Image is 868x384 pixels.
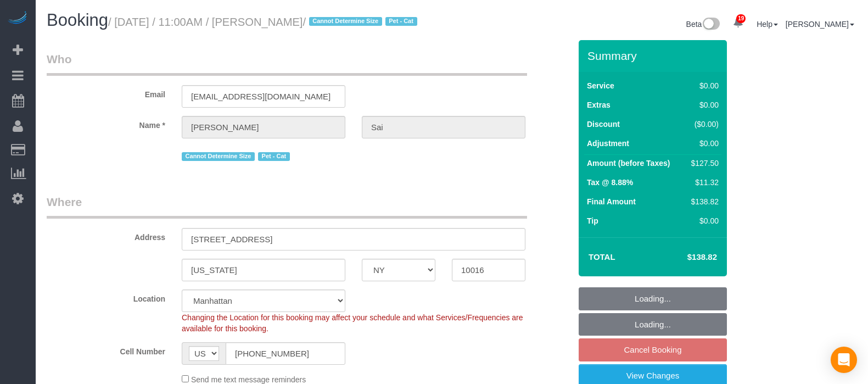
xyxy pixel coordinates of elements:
div: $0.00 [687,215,719,226]
label: Discount [587,119,620,130]
label: Name * [38,116,173,131]
span: Pet - Cat [258,152,290,161]
div: ($0.00) [687,119,719,130]
div: $138.82 [687,196,719,207]
input: City [182,259,345,281]
input: Cell Number [226,342,345,365]
label: Email [38,85,173,100]
div: Open Intercom Messenger [831,347,857,373]
input: Email [182,85,345,108]
small: / [DATE] / 11:00AM / [PERSON_NAME] [108,16,420,28]
div: $0.00 [687,80,719,91]
a: 19 [727,11,749,35]
span: / [303,16,420,28]
div: $0.00 [687,138,719,149]
input: Last Name [362,116,525,138]
label: Cell Number [38,342,173,357]
div: $0.00 [687,99,719,110]
a: Help [757,20,778,29]
a: [PERSON_NAME] [786,20,854,29]
input: Zip Code [452,259,525,281]
span: Booking [47,10,108,30]
img: Automaid Logo [7,11,29,26]
img: New interface [702,18,720,32]
span: Pet - Cat [385,17,417,26]
h3: Summary [587,49,721,62]
div: $11.32 [687,177,719,188]
span: 19 [736,14,746,23]
span: Cannot Determine Size [309,17,382,26]
span: Send me text message reminders [191,375,306,384]
span: Cannot Determine Size [182,152,255,161]
strong: Total [589,252,615,261]
a: Beta [686,20,720,29]
div: $127.50 [687,158,719,169]
label: Service [587,80,614,91]
span: Changing the Location for this booking may affect your schedule and what Services/Frequencies are... [182,313,523,333]
label: Tax @ 8.88% [587,177,633,188]
h4: $138.82 [654,253,717,262]
label: Adjustment [587,138,629,149]
label: Amount (before Taxes) [587,158,670,169]
label: Final Amount [587,196,636,207]
label: Tip [587,215,598,226]
legend: Where [47,194,527,219]
input: First Name [182,116,345,138]
label: Location [38,290,173,304]
label: Address [38,228,173,243]
legend: Who [47,51,527,76]
label: Extras [587,99,611,110]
